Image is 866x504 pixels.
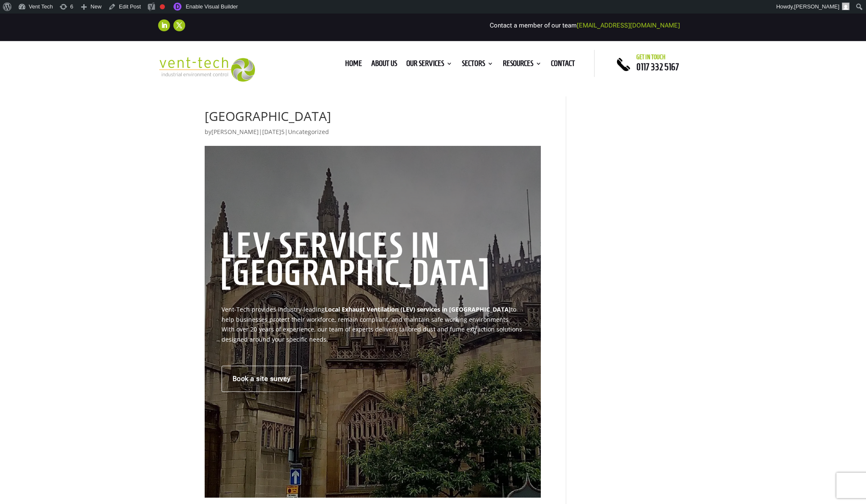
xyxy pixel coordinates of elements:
span: Vent-Tech provides industry-leading [222,305,325,313]
img: 2023-09-27T08_35_16.549ZVENT-TECH---Clear-background [158,57,255,82]
div: Focus keyphrase not set [160,4,165,9]
span: [PERSON_NAME] [794,3,839,10]
a: Contact [551,60,575,70]
b: Local Exhaust Ventilation (LEV) services in [GEOGRAPHIC_DATA] [325,305,511,313]
p: by | | [205,127,541,143]
span: Get in touch [636,54,666,60]
a: Resources [503,60,542,70]
h1: LEV SERVICES IN [GEOGRAPHIC_DATA] [222,232,615,291]
span: [DATE]5 [262,128,285,136]
a: 0117 332 5167 [636,62,679,72]
a: Uncategorized [288,128,329,136]
a: About us [371,60,397,70]
a: Home [345,60,362,70]
a: Sectors [462,60,493,70]
a: [PERSON_NAME] [211,128,259,136]
a: Follow on LinkedIn [158,19,170,31]
a: Book a site survey [222,366,301,392]
a: Our Services [406,60,452,70]
a: Follow on X [173,19,185,31]
h1: [GEOGRAPHIC_DATA] [205,110,541,127]
span: Contact a member of our team [490,22,680,29]
a: [EMAIL_ADDRESS][DOMAIN_NAME] [577,22,680,29]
